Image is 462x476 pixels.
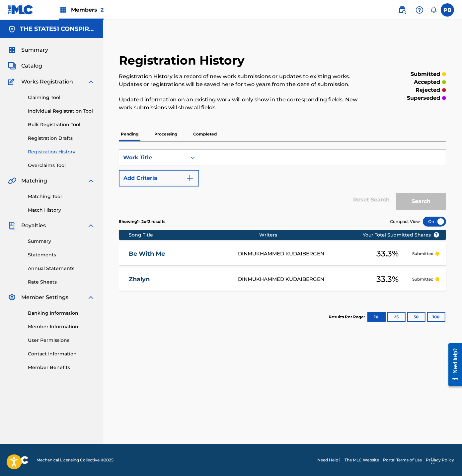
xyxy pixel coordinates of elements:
a: Banking Information [28,310,95,317]
div: Help [413,3,426,17]
img: logo [8,456,29,464]
div: DINMUKHAMMED KUDAIBERGEN [238,250,363,258]
a: Overclaims Tool [28,162,95,169]
a: Bulk Registration Tool [28,121,95,128]
button: 10 [367,312,386,322]
p: Submitted [412,276,433,282]
a: Match History [28,207,95,214]
a: Claiming Tool [28,94,95,101]
a: Statements [28,251,95,258]
span: 2 [101,7,104,13]
span: Royalties [21,222,46,230]
a: Public Search [396,3,409,17]
img: expand [87,293,95,301]
span: Matching [21,177,47,185]
p: accepted [414,78,440,86]
p: Updated information on an existing work will only show in the corresponding fields. New work subm... [119,96,371,112]
a: Rate Sheets [28,279,95,286]
button: 25 [387,312,406,322]
a: CatalogCatalog [8,62,42,70]
a: Contact Information [28,350,95,357]
iframe: Resource Center [443,338,462,391]
img: Catalog [8,62,16,70]
a: Need Help? [317,457,341,463]
a: Summary [28,238,95,245]
p: Showing 1 - 2 of 2 results [119,219,165,225]
a: Member Benefits [28,364,95,371]
span: 33.3 % [376,273,399,285]
a: The MLC Website [345,457,379,463]
a: SummarySummary [8,46,48,54]
img: Royalties [8,222,16,230]
img: help [416,6,424,14]
a: Portal Terms of Use [383,457,422,463]
span: Members [71,6,104,14]
a: Be With Me [129,250,229,258]
div: Work Title [123,154,183,162]
p: Completed [191,127,219,141]
div: Drag [431,451,435,471]
p: Processing [152,127,179,141]
a: Privacy Policy [426,457,454,463]
img: Top Rightsholders [59,6,67,14]
p: rejected [416,86,440,94]
p: Submitted [412,251,433,257]
a: Matching Tool [28,193,95,200]
p: superseded [407,94,440,102]
a: Registration Drafts [28,135,95,142]
div: Notifications [430,7,437,13]
iframe: Chat Widget [429,444,462,476]
img: Matching [8,177,16,185]
img: Accounts [8,25,16,33]
div: Song Title [129,232,260,238]
a: Registration History [28,148,95,155]
p: Pending [119,127,140,141]
span: Works Registration [21,78,73,86]
span: Summary [21,46,48,54]
img: Summary [8,46,16,54]
img: MLC Logo [8,5,34,15]
div: Writers [260,232,384,238]
span: ? [434,232,439,238]
a: Annual Statements [28,265,95,272]
p: submitted [411,70,440,78]
p: Results Per Page: [329,314,366,320]
img: 9d2ae6d4665cec9f34b9.svg [186,174,194,182]
span: Mechanical Licensing Collective © 2025 [37,457,114,463]
button: 50 [407,312,425,322]
p: Registration History is a record of new work submissions or updates to existing works. Updates or... [119,73,371,88]
span: Your Total Submitted Shares [363,232,439,238]
span: Catalog [21,62,42,70]
a: Zhalyn [129,276,229,283]
div: User Menu [441,3,454,17]
span: Compact View [390,219,420,225]
img: expand [87,78,95,86]
span: 33.3 % [376,248,399,260]
h2: Registration History [119,53,248,68]
button: 100 [427,312,445,322]
form: Search Form [119,149,446,213]
img: search [398,6,406,14]
img: expand [87,222,95,230]
a: Individual Registration Tool [28,108,95,115]
div: DINMUKHAMMED KUDAIBERGEN [238,276,363,283]
h5: THE STATE51 CONSPIRACY LTD [20,25,95,33]
img: Member Settings [8,293,16,301]
button: Add Criteria [119,170,199,186]
span: Member Settings [21,293,68,301]
img: Works Registration [8,78,17,86]
img: expand [87,177,95,185]
a: User Permissions [28,337,95,344]
a: Member Information [28,323,95,330]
